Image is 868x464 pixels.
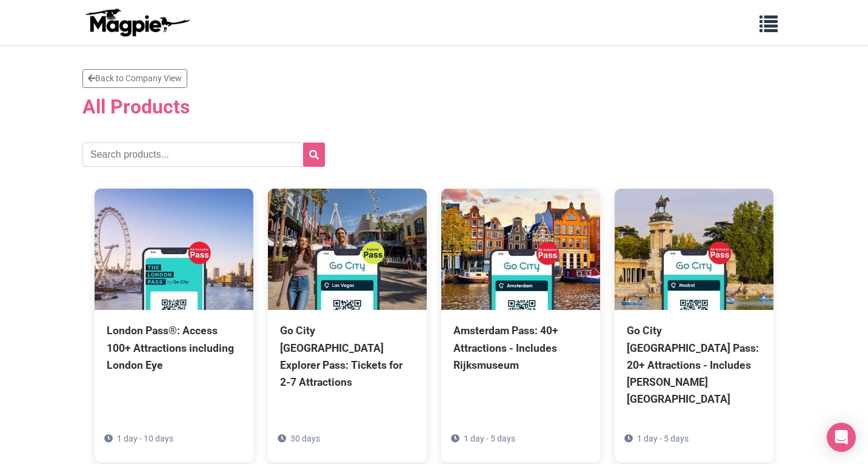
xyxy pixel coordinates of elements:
[82,8,192,37] img: logo-ab69f6fb50320c5b225c76a69d11143b.png
[637,434,689,443] span: 1 day - 5 days
[280,322,415,391] div: Go City [GEOGRAPHIC_DATA] Explorer Pass: Tickets for 2-7 Attractions
[95,189,253,310] img: London Pass®: Access 100+ Attractions including London Eye
[627,322,761,408] div: Go City [GEOGRAPHIC_DATA] Pass: 20+ Attractions - Includes [PERSON_NAME][GEOGRAPHIC_DATA]
[615,189,773,310] img: Go City Madrid Pass: 20+ Attractions - Includes Prado Museum
[107,322,241,373] div: London Pass®: Access 100+ Attractions including London Eye
[95,189,253,428] a: London Pass®: Access 100+ Attractions including London Eye 1 day - 10 days
[290,434,320,443] span: 30 days
[82,95,786,118] h2: All Products
[827,423,856,452] div: Open Intercom Messenger
[117,434,173,443] span: 1 day - 10 days
[615,189,773,462] a: Go City [GEOGRAPHIC_DATA] Pass: 20+ Attractions - Includes [PERSON_NAME][GEOGRAPHIC_DATA] 1 day -...
[82,69,187,88] a: Back to Company View
[268,189,427,310] img: Go City Las Vegas Explorer Pass: Tickets for 2-7 Attractions
[441,189,600,428] a: Amsterdam Pass: 40+ Attractions - Includes Rijksmuseum 1 day - 5 days
[464,434,515,443] span: 1 day - 5 days
[268,189,427,445] a: Go City [GEOGRAPHIC_DATA] Explorer Pass: Tickets for 2-7 Attractions 30 days
[441,189,600,310] img: Amsterdam Pass: 40+ Attractions - Includes Rijksmuseum
[453,322,588,373] div: Amsterdam Pass: 40+ Attractions - Includes Rijksmuseum
[82,143,325,167] input: Search products...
